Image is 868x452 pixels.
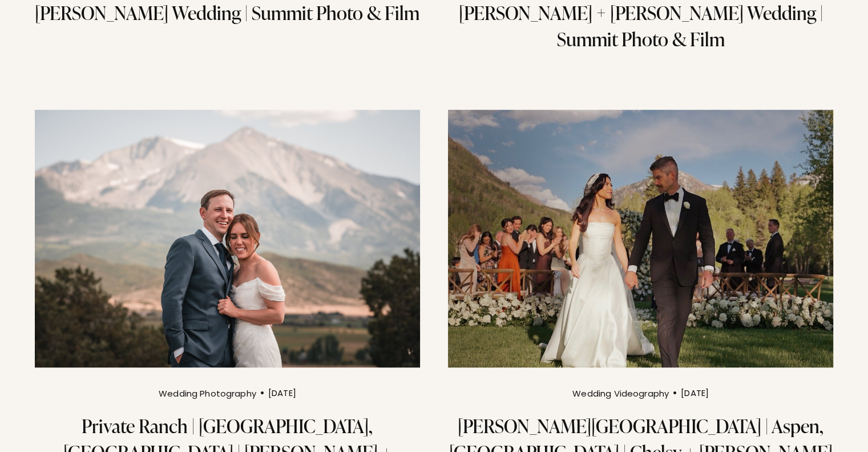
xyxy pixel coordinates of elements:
[572,387,669,402] a: Wedding Videography
[446,109,835,369] img: Dunbar Ranch | Aspen, CO | Chelsy + Evan Wedding | Summit Photo &amp; Film
[33,109,422,369] img: Private Ranch | Carbondale, CO | Amber + Andy Wedding | Summit Photo &amp; Film
[159,387,256,402] a: Wedding Photography
[681,390,709,398] time: [DATE]
[268,390,296,398] time: [DATE]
